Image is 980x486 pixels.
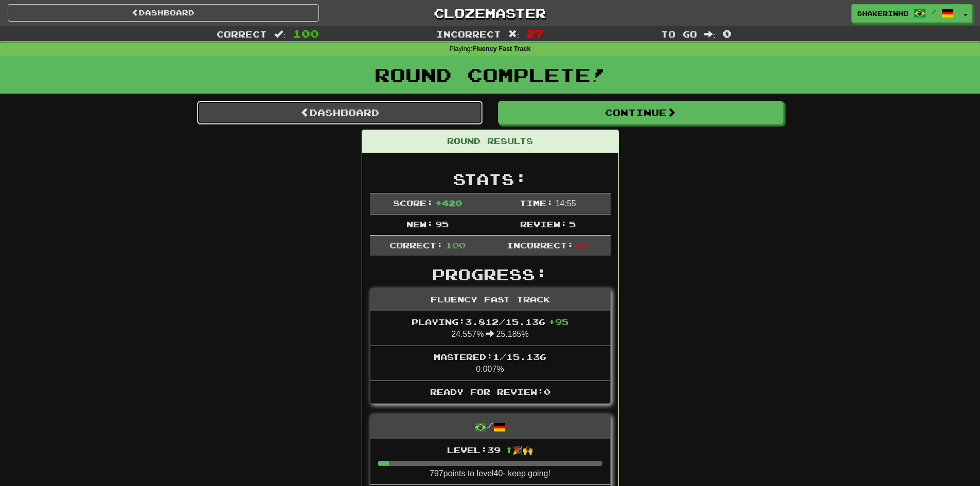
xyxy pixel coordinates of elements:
span: : [704,30,716,39]
span: Incorrect: [507,240,574,250]
span: Level: 39 [447,445,533,455]
span: 27 [576,240,589,250]
span: + 420 [435,198,462,208]
span: Incorrect [436,29,501,39]
span: ⬆🎉🙌 [501,445,533,455]
span: Mastered: 1 / 15.136 [434,352,546,362]
span: Review: [520,219,567,229]
span: 27 [526,27,544,40]
span: + 95 [548,317,568,327]
span: New: [406,219,433,229]
li: 0.007% [370,346,610,381]
a: shakerinho / [851,4,959,23]
span: 0 [723,27,732,40]
li: 797 points to level 40 - keep going! [370,439,610,485]
span: 14 : 55 [556,199,576,208]
strong: Fluency Fast Track [472,45,530,52]
a: Dashboard [197,101,483,124]
span: Playing: 3.812 / 15.136 [412,317,568,327]
div: Fluency Fast Track [370,289,610,311]
span: Time: [520,198,553,208]
span: : [274,30,286,39]
span: : [508,30,520,39]
span: Ready for Review: 0 [430,387,550,397]
span: To go [661,29,697,39]
div: / [370,415,610,439]
h1: Round Complete! [4,64,976,85]
a: Clozemaster [334,4,646,22]
span: 100 [446,240,466,250]
div: Round Results [362,130,618,153]
button: Continue [498,101,783,124]
h2: Stats: [370,171,611,188]
span: Correct: [389,240,443,250]
span: 100 [293,27,319,40]
li: 24.557% 25.185% [370,311,610,346]
span: shakerinho [857,9,908,18]
span: Score: [393,198,433,208]
span: / [931,8,936,15]
h2: Progress: [370,266,611,283]
a: Dashboard [8,4,319,22]
span: 5 [569,219,576,229]
span: Correct [217,29,267,39]
span: 95 [435,219,449,229]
